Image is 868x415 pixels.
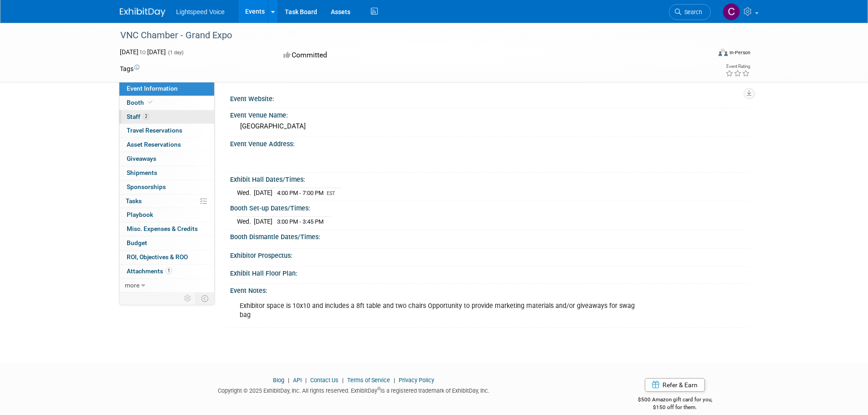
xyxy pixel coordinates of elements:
div: Event Rating [725,64,750,69]
div: $150 off for them. [601,404,749,411]
div: Event Venue Address: [230,137,749,149]
a: Tasks [119,195,214,208]
a: Playbook [119,208,214,222]
a: more [119,279,214,292]
span: 3:00 PM - 3:45 PM [277,218,324,225]
img: ExhibitDay [120,8,165,17]
span: ROI, Objectives & ROO [127,253,188,261]
a: Giveaways [119,152,214,166]
a: Booth [119,96,214,110]
td: [DATE] [254,188,272,198]
td: [DATE] [254,217,272,226]
i: Booth reservation complete [148,100,153,105]
div: Event Notes: [230,284,749,295]
div: VNC Chamber - Grand Expo [117,27,697,44]
span: Misc. Expenses & Credits [127,225,198,232]
a: Sponsorships [119,180,214,194]
span: Sponsorships [127,183,166,190]
a: Budget [119,236,214,250]
div: [GEOGRAPHIC_DATA] [237,119,742,133]
a: Attachments1 [119,265,214,278]
span: Attachments [127,267,172,275]
a: Staff2 [119,110,214,124]
td: Personalize Event Tab Strip [180,292,196,304]
a: Travel Reservations [119,124,214,138]
a: Asset Reservations [119,138,214,152]
span: Search [681,9,702,15]
a: Refer & Earn [645,378,705,392]
td: Wed. [237,217,254,226]
div: Event Website: [230,92,749,103]
div: Event Format [657,47,751,61]
div: Exhibitor Prospectus: [230,249,749,260]
span: to [139,48,147,56]
a: Event Information [119,82,214,96]
div: Committed [281,47,482,63]
span: Playbook [127,211,153,218]
a: Search [669,4,711,20]
div: Booth Set-up Dates/Times: [230,201,749,213]
span: more [125,282,139,289]
a: API [293,377,302,384]
td: Toggle Event Tabs [195,292,214,304]
span: Lightspeed Voice [176,8,225,15]
span: 1 [165,267,172,274]
span: Staff [127,113,149,120]
a: Shipments [119,166,214,180]
img: Christopher Taylor [723,3,740,20]
span: Travel Reservations [127,127,182,134]
div: Exhibitor space is 10x10 and includes a 8ft table and two chairs Opportunity to provide marketing... [233,297,647,324]
div: Copyright © 2025 ExhibitDay, Inc. All rights reserved. ExhibitDay is a registered trademark of Ex... [120,384,588,395]
img: Format-Inperson.png [719,49,728,56]
a: Misc. Expenses & Credits [119,222,214,236]
span: Booth [127,99,154,106]
a: Terms of Service [347,377,390,384]
span: | [340,377,346,384]
a: Blog [273,377,284,384]
div: Exhibit Hall Floor Plan: [230,266,749,278]
span: (1 day) [167,50,184,56]
span: Budget [127,239,147,246]
span: EST [327,190,335,196]
div: Exhibit Hall Dates/Times: [230,173,749,184]
td: Wed. [237,188,254,198]
div: $500 Amazon gift card for you, [601,390,749,411]
span: Event Information [127,85,178,92]
sup: ® [377,386,380,391]
a: ROI, Objectives & ROO [119,251,214,264]
a: Privacy Policy [399,377,434,384]
td: Tags [120,64,139,73]
div: Event Venue Name: [230,108,749,120]
span: [DATE] [DATE] [120,48,166,56]
a: Contact Us [310,377,339,384]
span: | [286,377,292,384]
span: Shipments [127,169,157,176]
div: In-Person [729,49,750,56]
span: | [303,377,309,384]
span: Tasks [126,197,142,205]
div: Booth Dismantle Dates/Times: [230,230,749,241]
span: 2 [143,113,149,120]
span: Giveaways [127,155,156,162]
span: | [391,377,397,384]
span: 4:00 PM - 7:00 PM [277,190,324,196]
span: Asset Reservations [127,141,181,148]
